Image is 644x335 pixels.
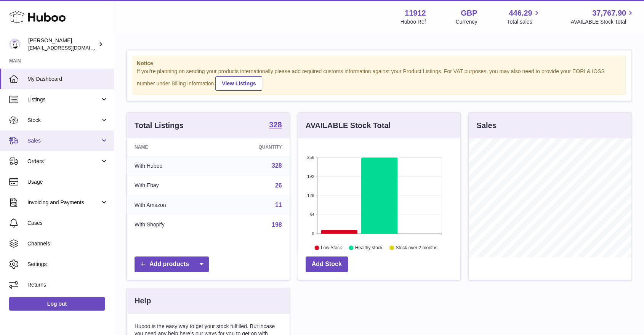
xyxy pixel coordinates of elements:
a: 328 [272,162,282,169]
a: View Listings [215,76,262,91]
th: Quantity [216,138,289,156]
span: Channels [27,240,108,247]
strong: 11912 [405,8,426,18]
a: Add Stock [306,256,348,272]
span: Usage [27,178,108,186]
div: Currency [456,18,477,26]
text: 0 [312,231,314,236]
text: Stock over 2 months [396,245,437,250]
span: Settings [27,261,108,268]
h3: Help [135,296,151,306]
a: Log out [9,297,105,311]
text: 256 [307,155,314,160]
a: 198 [272,221,282,228]
text: 64 [309,212,314,217]
text: Low Stock [321,245,342,250]
a: 26 [275,182,282,189]
span: AVAILABLE Stock Total [570,18,635,26]
a: 37,767.90 AVAILABLE Stock Total [570,8,635,26]
h3: AVAILABLE Stock Total [306,120,391,131]
span: Cases [27,220,108,227]
th: Name [127,138,216,156]
h3: Sales [476,120,496,131]
a: 11 [275,202,282,208]
text: 128 [307,193,314,198]
span: Total sales [507,18,541,26]
span: Stock [27,117,100,124]
h3: Total Listings [135,120,184,131]
a: Add products [135,256,209,272]
span: My Dashboard [27,75,108,83]
div: Huboo Ref [400,18,426,26]
td: With Huboo [127,156,216,176]
span: [EMAIL_ADDRESS][DOMAIN_NAME] [28,45,112,51]
span: Returns [27,281,108,289]
span: Invoicing and Payments [27,199,100,206]
img: info@carbonmyride.com [9,38,21,50]
text: Healthy stock [355,245,383,250]
strong: GBP [461,8,477,18]
span: Listings [27,96,100,103]
strong: 328 [269,121,282,128]
div: If you're planning on sending your products internationally please add required customs informati... [137,68,622,91]
span: 446.29 [509,8,532,18]
div: [PERSON_NAME] [28,37,97,51]
a: 446.29 Total sales [507,8,541,26]
span: Orders [27,158,100,165]
text: 192 [307,174,314,179]
td: With Amazon [127,195,216,215]
strong: Notice [137,60,622,67]
td: With Shopify [127,215,216,235]
span: 37,767.90 [592,8,626,18]
span: Sales [27,137,100,144]
a: 328 [269,121,282,130]
td: With Ebay [127,176,216,196]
